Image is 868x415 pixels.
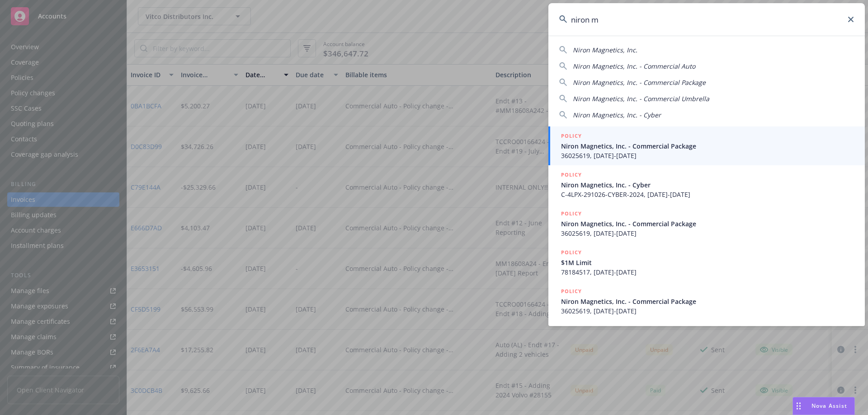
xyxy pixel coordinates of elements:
[573,94,709,103] span: Niron Magnetics, Inc. - Commercial Umbrella
[561,151,854,160] span: 36025619, [DATE]-[DATE]
[573,62,695,70] span: Niron Magnetics, Inc. - Commercial Auto
[561,287,582,296] h5: POLICY
[561,170,582,179] h5: POLICY
[573,111,661,119] span: Niron Magnetics, Inc. - Cyber
[573,46,637,54] span: Niron Magnetics, Inc.
[793,397,855,415] button: Nova Assist
[548,126,865,165] a: POLICYNiron Magnetics, Inc. - Commercial Package36025619, [DATE]-[DATE]
[573,78,706,87] span: Niron Magnetics, Inc. - Commercial Package
[561,228,854,238] span: 36025619, [DATE]-[DATE]
[548,165,865,204] a: POLICYNiron Magnetics, Inc. - CyberC-4LPX-291026-CYBER-2024, [DATE]-[DATE]
[811,402,847,410] span: Nova Assist
[561,131,582,140] h5: POLICY
[793,397,804,415] div: Drag to move
[548,204,865,243] a: POLICYNiron Magnetics, Inc. - Commercial Package36025619, [DATE]-[DATE]
[561,209,582,218] h5: POLICY
[561,219,854,228] span: Niron Magnetics, Inc. - Commercial Package
[561,248,582,257] h5: POLICY
[561,190,854,199] span: C-4LPX-291026-CYBER-2024, [DATE]-[DATE]
[561,180,854,190] span: Niron Magnetics, Inc. - Cyber
[561,267,854,277] span: 78184517, [DATE]-[DATE]
[561,297,854,306] span: Niron Magnetics, Inc. - Commercial Package
[561,306,854,316] span: 36025619, [DATE]-[DATE]
[548,243,865,282] a: POLICY$1M Limit78184517, [DATE]-[DATE]
[548,282,865,321] a: POLICYNiron Magnetics, Inc. - Commercial Package36025619, [DATE]-[DATE]
[548,3,865,36] input: Search...
[561,258,854,267] span: $1M Limit
[561,141,854,151] span: Niron Magnetics, Inc. - Commercial Package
